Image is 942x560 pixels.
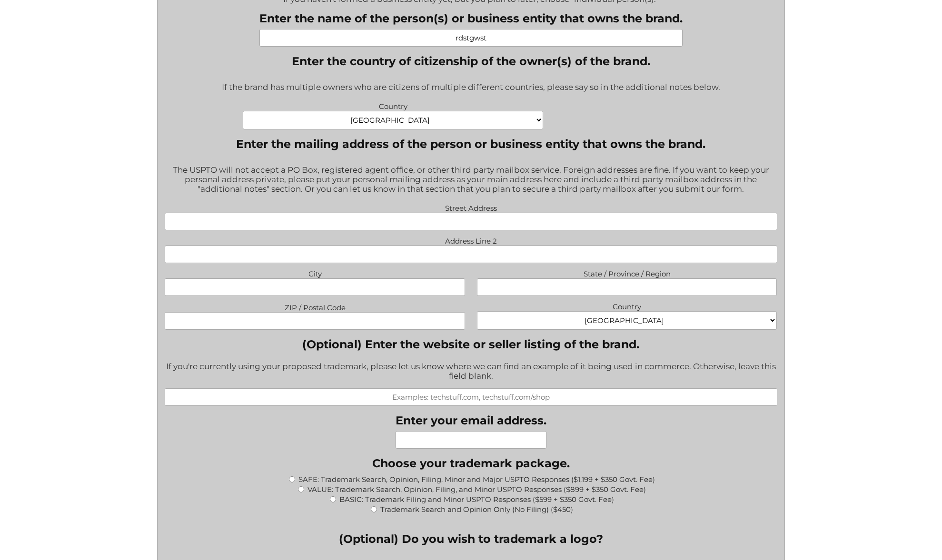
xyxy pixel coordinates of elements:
label: ZIP / Postal Code [165,301,465,312]
input: Examples: techstuff.com, techstuff.com/shop [165,388,777,406]
label: Enter your email address. [396,413,546,427]
label: Country [243,99,543,111]
label: Address Line 2 [165,234,777,246]
label: State / Province / Region [477,267,777,278]
label: VALUE: Trademark Search, Opinion, Filing, and Minor USPTO Responses ($899 + $350 Govt. Fee) [307,485,646,494]
label: Trademark Search and Opinion Only (No Filing) ($450) [380,505,573,514]
div: If the brand has multiple owners who are citizens of multiple different countries, please say so ... [165,76,777,99]
div: The USPTO will not accept a PO Box, registered agent office, or other third party mailbox service... [165,159,777,201]
label: Street Address [165,201,777,213]
div: If you're currently using your proposed trademark, please let us know where we can find an exampl... [165,355,777,388]
legend: (Optional) Do you wish to trademark a logo? [339,532,603,546]
label: (Optional) Enter the website or seller listing of the brand. [165,337,777,351]
input: Examples: Jean Doe, TechWorks, Jean Doe and John Dean, etc. [259,29,683,47]
label: Enter the name of the person(s) or business entity that owns the brand. [259,11,683,25]
legend: Enter the country of citizenship of the owner(s) of the brand. [292,54,650,68]
label: SAFE: Trademark Search, Opinion, Filing, Minor and Major USPTO Responses ($1,199 + $350 Govt. Fee) [298,475,655,484]
legend: Enter the mailing address of the person or business entity that owns the brand. [236,137,705,151]
label: City [165,267,465,278]
label: BASIC: Trademark Filing and Minor USPTO Responses ($599 + $350 Govt. Fee) [339,495,614,504]
label: Country [477,300,777,311]
legend: Choose your trademark package. [372,456,570,470]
